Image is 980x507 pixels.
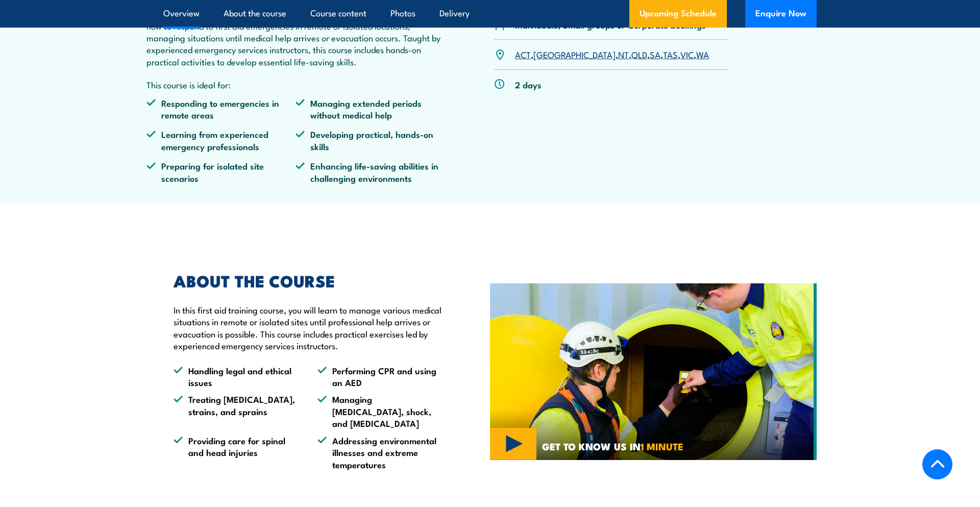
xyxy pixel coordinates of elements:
li: Providing care for spinal and head injuries [174,434,299,470]
a: WA [696,48,709,60]
li: Handling legal and ethical issues [174,365,299,389]
a: ACT [515,48,531,60]
li: Performing CPR and using an AED [317,365,443,389]
a: NT [618,48,629,60]
li: Managing extended periods without medical help [296,97,445,121]
li: Developing practical, hands-on skills [296,128,445,152]
p: This course is ideal for: [146,79,445,90]
li: Addressing environmental illnesses and extreme temperatures [317,434,443,470]
li: Preparing for isolated site scenarios [146,160,296,184]
p: , , , , , , , [515,49,709,60]
li: Treating [MEDICAL_DATA], strains, and sprains [174,393,299,429]
h2: ABOUT THE COURSE [174,273,443,287]
a: VIC [680,48,694,60]
p: Individuals, Small groups or Corporate bookings [515,19,706,31]
p: Our Provide First Aid in Remote or Isolated Site Training Course teaches you how to respond to fi... [146,8,445,67]
li: Learning from experienced emergency professionals [146,128,296,152]
li: Responding to emergencies in remote areas [146,97,296,121]
p: In this first aid training course, you will learn to manage various medical situations in remote ... [174,304,443,352]
a: TAS [663,48,678,60]
span: GET TO KNOW US IN [542,442,683,451]
a: [GEOGRAPHIC_DATA] [533,48,616,60]
li: Managing [MEDICAL_DATA], shock, and [MEDICAL_DATA] [317,393,443,429]
li: Enhancing life-saving abilities in challenging environments [296,160,445,184]
a: SA [650,48,660,60]
a: QLD [631,48,647,60]
strong: 1 MINUTE [641,439,683,453]
p: 2 days [515,79,542,90]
